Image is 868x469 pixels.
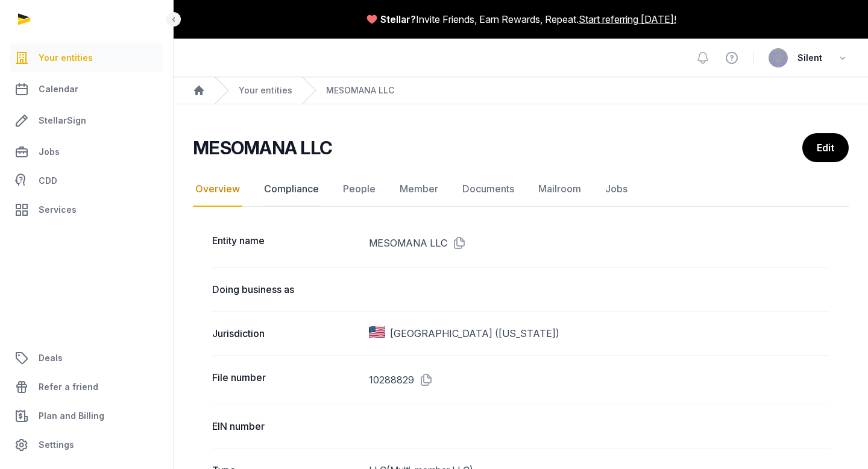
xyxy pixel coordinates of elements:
span: StellarSign [39,113,86,128]
a: Plan and Billing [10,401,163,430]
a: Calendar [10,75,163,104]
dt: File number [212,370,359,389]
a: Member [397,172,441,207]
h2: MESOMANA LLC [193,137,332,159]
img: avatar [769,48,788,68]
a: Services [10,195,163,224]
dd: 10288829 [369,370,829,389]
span: Refer a friend [39,380,98,394]
a: Refer a friend [10,373,163,401]
a: Compliance [262,172,321,207]
a: Documents [460,172,517,207]
a: Edit [802,133,849,162]
iframe: Chat Widget [808,411,868,469]
dd: MESOMANA LLC [369,233,829,253]
span: Calendar [39,82,78,96]
a: Jobs [603,172,630,207]
a: Settings [10,430,163,459]
span: CDD [39,174,57,188]
a: Overview [193,172,242,207]
dt: Jurisdiction [212,326,359,341]
a: Your entities [10,43,163,72]
a: StellarSign [10,106,163,135]
span: Jobs [39,145,60,159]
nav: Tabs [193,172,849,207]
span: Plan and Billing [39,409,104,423]
span: Services [39,203,77,217]
span: Deals [39,351,63,365]
dt: Entity name [212,233,359,253]
a: Deals [10,344,163,373]
a: Jobs [10,137,163,166]
dt: EIN number [212,419,359,433]
dt: Doing business as [212,282,359,297]
a: People [341,172,378,207]
span: Your entities [39,51,93,65]
span: Stellar? [380,12,416,27]
a: Start referring [DATE]! [579,12,676,27]
span: Silent [797,51,822,65]
a: MESOMANA LLC [326,84,394,96]
a: Mailroom [536,172,583,207]
a: Your entities [239,84,292,96]
span: Settings [39,438,74,452]
span: [GEOGRAPHIC_DATA] ([US_STATE]) [390,326,559,341]
a: CDD [10,169,163,193]
nav: Breadcrumb [174,77,868,104]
